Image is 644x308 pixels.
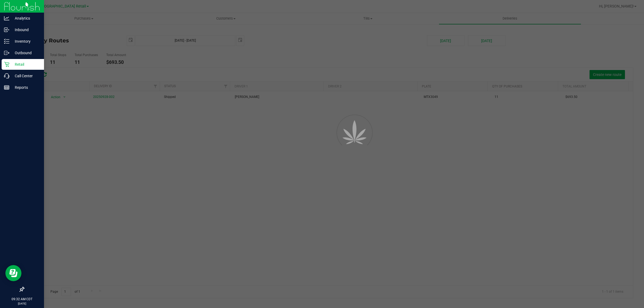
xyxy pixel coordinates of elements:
[4,85,9,90] inline-svg: Reports
[4,27,9,32] inline-svg: Inbound
[4,50,9,56] inline-svg: Outbound
[9,50,42,56] p: Outbound
[4,62,9,67] inline-svg: Retail
[2,297,42,302] p: 09:32 AM CDT
[4,39,9,44] inline-svg: Inventory
[9,27,42,33] p: Inbound
[5,265,21,281] iframe: Resource center
[4,16,9,21] inline-svg: Analytics
[9,61,42,68] p: Retail
[9,73,42,79] p: Call Center
[9,38,42,45] p: Inventory
[9,15,42,21] p: Analytics
[4,73,9,79] inline-svg: Call Center
[9,84,42,91] p: Reports
[2,302,42,306] p: [DATE]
